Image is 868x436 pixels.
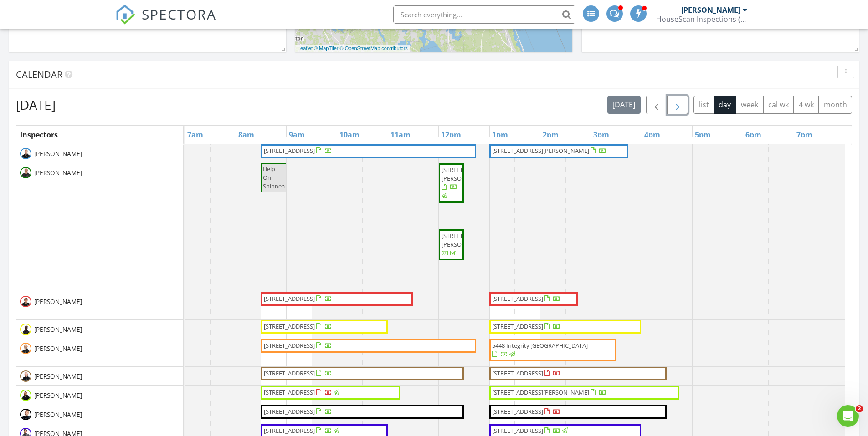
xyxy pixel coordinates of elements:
a: 11am [388,127,413,142]
span: [STREET_ADDRESS] [264,426,315,435]
span: [STREET_ADDRESS] [264,407,315,416]
span: [STREET_ADDRESS] [264,341,315,350]
a: 4pm [642,127,663,142]
a: 5pm [693,127,713,142]
span: 2 [856,405,863,412]
a: Leaflet [298,46,313,51]
a: © OpenStreetMap contributors [340,46,408,51]
img: home_scan16.jpg [20,370,31,382]
span: [PERSON_NAME] [32,149,84,158]
img: home_scan2.jpg [20,148,31,159]
span: [PERSON_NAME] [32,391,84,400]
div: | [295,45,410,52]
a: SPECTORA [115,12,216,31]
span: [PERSON_NAME] [32,325,84,334]
span: 5448 Integrity [GEOGRAPHIC_DATA] [492,341,588,350]
button: 4 wk [793,96,819,114]
span: [STREET_ADDRESS] [264,322,315,330]
span: [STREET_ADDRESS] [492,322,543,330]
img: tyler_headshot.jpg [20,390,31,401]
a: 8am [236,127,257,142]
button: week [736,96,764,114]
span: [STREET_ADDRESS] [492,407,543,416]
span: [STREET_ADDRESS] [264,147,315,155]
span: [STREET_ADDRESS] [264,369,315,377]
span: [PERSON_NAME] [32,372,84,381]
button: [DATE] [607,96,641,114]
span: [STREET_ADDRESS][PERSON_NAME] [442,232,493,248]
a: 3pm [591,127,611,142]
div: [PERSON_NAME] [681,5,740,15]
img: daven_headshot.jpg [20,324,31,335]
span: Calendar [16,68,62,81]
img: josh_photo1_spectora.jpg [20,296,31,307]
img: The Best Home Inspection Software - Spectora [115,5,135,25]
span: [STREET_ADDRESS] [264,294,315,303]
button: month [818,96,852,114]
a: 10am [337,127,362,142]
span: [PERSON_NAME] [32,168,84,177]
span: Inspectors [20,130,58,140]
img: shaun_headshot.png [20,343,31,354]
h2: [DATE] [16,96,56,114]
a: 2pm [540,127,561,142]
span: [STREET_ADDRESS][PERSON_NAME] [492,388,589,396]
img: mike_headshots.jpg [20,409,31,420]
span: [STREET_ADDRESS] [492,426,543,435]
a: 9am [287,127,307,142]
input: Search everything... [393,5,575,24]
button: list [693,96,714,114]
iframe: Intercom live chat [837,405,859,427]
button: Next day [667,96,688,114]
button: Previous day [646,96,668,114]
img: devin_photo_1.jpg [20,167,31,178]
button: day [714,96,736,114]
span: [PERSON_NAME] [32,297,84,306]
a: 12pm [439,127,463,142]
a: 1pm [490,127,510,142]
span: Help On Shinnecock [263,165,294,190]
a: 6pm [743,127,764,142]
span: [STREET_ADDRESS] [492,369,543,377]
span: [STREET_ADDRESS][PERSON_NAME] [492,147,589,155]
span: [PERSON_NAME] [32,344,84,353]
span: SPECTORA [142,5,216,24]
span: [STREET_ADDRESS] [264,388,315,396]
span: [STREET_ADDRESS] [492,294,543,303]
div: HouseScan Inspections (HOME) [656,15,747,24]
a: 7am [185,127,205,142]
span: [STREET_ADDRESS][PERSON_NAME] [442,166,493,183]
button: cal wk [763,96,794,114]
a: 7pm [794,127,815,142]
span: [PERSON_NAME] [32,410,84,419]
a: © MapTiler [314,46,339,51]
